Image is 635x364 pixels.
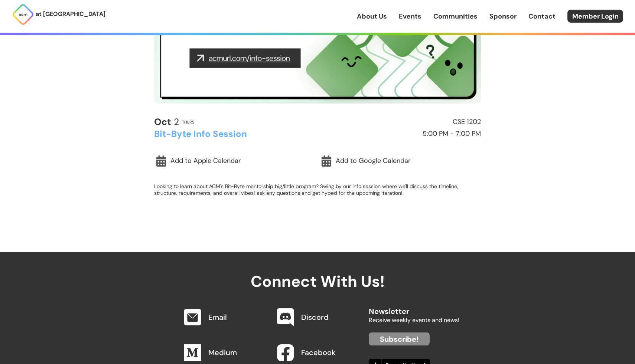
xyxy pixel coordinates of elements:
a: Sponsor [489,12,517,21]
h2: Connect With Us! [176,252,459,290]
a: Facebook [301,348,336,357]
a: Events [399,12,421,21]
h2: Newsletter [369,300,459,315]
a: Add to Apple Calendar [154,153,316,170]
a: Discord [301,312,329,322]
img: Facebook [277,344,294,361]
a: Subscribe! [369,332,430,345]
h2: CSE 1202 [321,118,481,126]
h2: Bit-Byte Info Session [154,129,314,139]
h2: Thurs [182,120,194,124]
h2: 2 [154,117,179,127]
p: Looking to learn about ACM's Bit-Byte mentorship big/little program? Swing by our info session wh... [154,183,481,196]
p: Receive weekly events and news! [369,315,459,325]
a: Contact [528,12,556,21]
h2: 5:00 PM - 7:00 PM [321,130,481,138]
a: Medium [208,348,237,357]
a: Communities [433,12,478,21]
a: at [GEOGRAPHIC_DATA] [12,3,105,26]
b: Oct [154,116,171,128]
a: Email [208,312,227,322]
a: Member Login [567,10,623,23]
a: Add to Google Calendar [319,153,481,170]
a: About Us [357,12,387,21]
p: at [GEOGRAPHIC_DATA] [36,9,105,19]
img: Medium [184,344,201,361]
img: Email [184,309,201,325]
img: ACM Logo [12,3,34,26]
img: Discord [277,308,294,327]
